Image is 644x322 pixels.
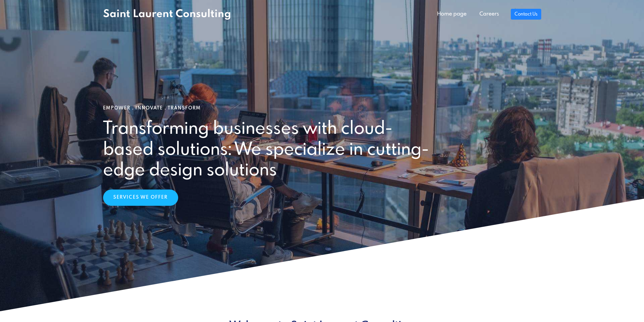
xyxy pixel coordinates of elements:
[103,190,178,206] a: Services We Offer
[473,7,505,21] a: Careers
[103,105,541,111] h1: Empower . Innovate . Transform
[511,9,541,20] a: Contact Us
[431,7,473,21] a: Home page
[103,119,432,181] h2: Transforming businesses with cloud-based solutions: We specialize in cutting-edge design solutions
